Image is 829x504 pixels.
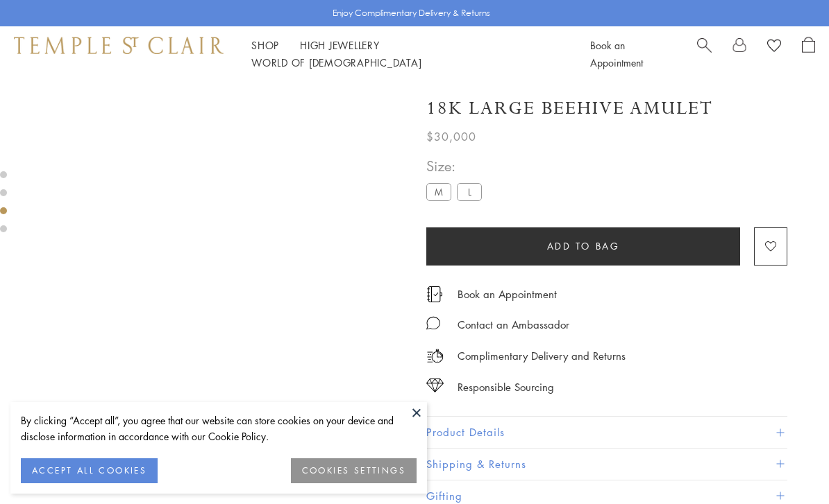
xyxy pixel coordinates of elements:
[251,55,421,69] a: World of [DEMOGRAPHIC_DATA]World of [DEMOGRAPHIC_DATA]
[426,316,440,330] img: MessageIcon-01_2.svg
[426,183,451,200] label: M
[697,37,712,71] a: Search
[458,379,554,396] div: Responsible Sourcing
[426,227,740,266] button: Add to bag
[291,458,417,483] button: COOKIES SETTINGS
[426,449,787,480] button: Shipping & Returns
[458,347,626,365] p: Complimentary Delivery and Returns
[426,379,444,392] img: icon_sourcing.svg
[457,183,482,200] label: L
[251,37,559,71] nav: Main navigation
[426,347,444,365] img: icon_delivery.svg
[426,155,487,177] span: Size:
[21,458,158,483] button: ACCEPT ALL COOKIES
[458,316,569,333] div: Contact an Ambassador
[251,38,279,52] a: ShopShop
[458,286,557,302] a: Book an Appointment
[426,96,713,121] h1: 18K Large Beehive Amulet
[14,37,224,53] img: Temple St. Clair
[802,37,815,71] a: Open Shopping Bag
[426,128,476,146] span: $30,000
[426,417,787,448] button: Product Details
[21,412,417,444] div: By clicking “Accept all”, you agree that our website can store cookies on your device and disclos...
[767,37,781,58] a: View Wishlist
[547,238,620,254] span: Add to bag
[333,6,490,20] p: Enjoy Complimentary Delivery & Returns
[300,38,380,52] a: High JewelleryHigh Jewellery
[426,286,443,302] img: icon_appointment.svg
[590,38,643,69] a: Book an Appointment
